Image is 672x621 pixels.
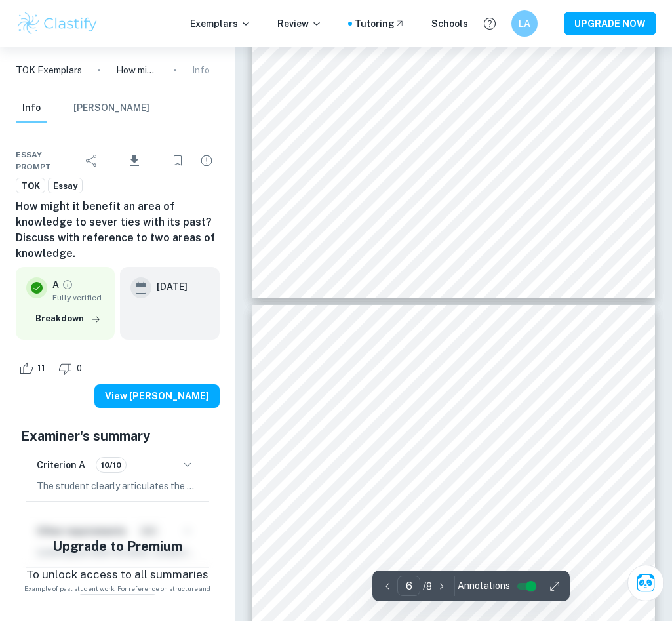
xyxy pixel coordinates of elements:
p: To unlock access to all summaries [26,567,208,584]
div: Download [108,144,162,178]
button: View [PERSON_NAME] [94,384,220,408]
a: Grade fully verified [62,279,73,290]
div: Report issue [193,148,220,174]
p: Info [192,63,210,77]
a: TOK Exemplars [16,63,82,77]
h6: How might it benefit an area of knowledge to sever ties with its past? Discuss with reference to ... [16,199,220,262]
span: Essay prompt [16,149,79,172]
div: Dislike [55,358,89,379]
h6: LA [517,16,532,31]
img: Clastify logo [16,10,99,37]
span: 11 [30,362,52,375]
a: Tutoring [355,16,405,31]
p: / 8 [423,579,432,593]
h5: Examiner's summary [21,426,214,446]
a: Essay [48,178,83,194]
div: Like [16,358,52,379]
p: Review [277,16,322,31]
p: How might it benefit an area of knowledge to sever ties with its past? Discuss with reference to ... [116,63,158,77]
span: 0 [69,362,89,375]
h5: Upgrade to Premium [52,536,182,556]
span: Essay [49,180,82,193]
span: Fully verified [52,292,104,304]
button: Help and Feedback [479,12,501,35]
button: Breakdown [32,309,104,329]
button: Ask Clai [627,565,664,601]
span: Annotations [458,579,510,593]
span: TOK [16,180,45,193]
p: Exemplars [190,16,251,31]
a: TOK [16,178,45,194]
h6: [DATE] [157,279,188,294]
div: Share [79,148,105,174]
p: A [52,277,59,292]
p: The student clearly articulates the chosen title, "How might it benefit an area of knowledge to s... [37,479,199,493]
button: LA [511,10,538,37]
button: Info [16,94,47,123]
button: UPGRADE NOW [564,12,656,35]
span: Example of past student work. For reference on structure and expectations only. Do not copy. [16,584,220,603]
span: 10/10 [96,459,126,471]
h6: Criterion A [37,458,85,472]
button: [PERSON_NAME] [73,94,149,123]
div: Bookmark [165,148,191,174]
a: Schools [431,16,468,31]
